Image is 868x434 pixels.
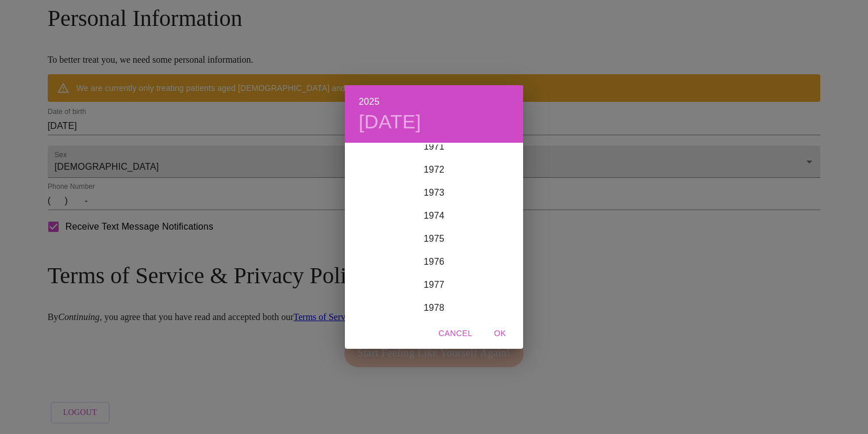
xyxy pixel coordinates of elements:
[359,94,379,110] button: 2025
[345,181,523,204] div: 1973
[434,323,477,344] button: Cancel
[345,204,523,227] div: 1974
[345,135,523,158] div: 1971
[345,273,523,296] div: 1977
[345,296,523,319] div: 1978
[439,326,473,341] span: Cancel
[345,158,523,181] div: 1972
[359,110,421,134] button: [DATE]
[486,326,514,341] span: OK
[345,250,523,273] div: 1976
[482,323,519,344] button: OK
[345,227,523,250] div: 1975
